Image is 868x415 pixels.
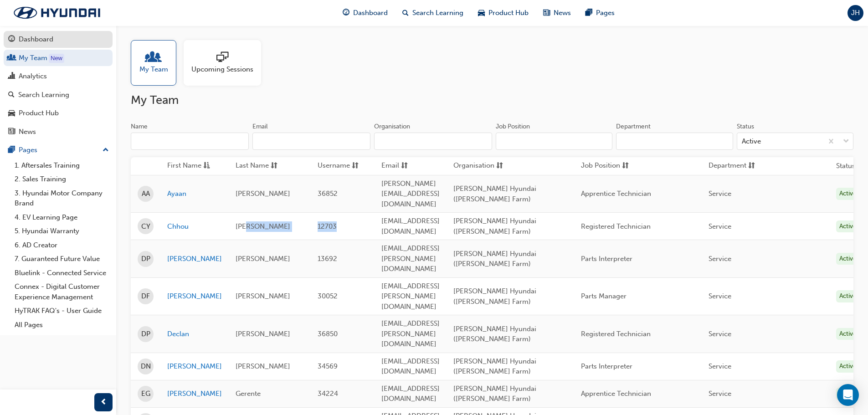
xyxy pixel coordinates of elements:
a: Analytics [4,68,113,85]
span: [PERSON_NAME] [236,292,290,300]
button: Emailsorting-icon [381,160,431,172]
span: 12703 [318,222,337,231]
span: 30052 [318,292,338,300]
div: Search Learning [18,90,69,100]
span: news-icon [8,128,15,136]
span: CY [141,221,150,232]
a: 5. Hyundai Warranty [11,224,113,238]
button: First Nameasc-icon [167,160,217,172]
span: Apprentice Technician [581,389,651,398]
a: 1. Aftersales Training [11,159,113,173]
a: guage-iconDashboard [335,4,395,22]
a: news-iconNews [536,4,578,22]
span: DP [141,254,150,264]
span: Service [709,190,731,198]
span: DF [141,291,150,302]
div: Active [836,253,860,265]
div: Organisation [374,122,410,131]
span: guage-icon [343,7,349,19]
a: 6. AD Creator [11,238,113,252]
span: Email [381,160,399,172]
span: [EMAIL_ADDRESS][PERSON_NAME][DOMAIN_NAME] [381,282,440,311]
a: All Pages [11,318,113,332]
span: sessionType_ONLINE_URL-icon [216,51,228,64]
span: [PERSON_NAME] Hyundai ([PERSON_NAME] Farm) [453,325,536,343]
div: Active [836,328,860,340]
div: Pages [19,145,37,155]
span: Parts Manager [581,292,627,300]
div: Open Intercom Messenger [837,384,859,406]
a: Bluelink - Connected Service [11,266,113,280]
a: Chhou [167,221,222,232]
span: prev-icon [100,397,107,408]
a: Ayaan [167,189,222,199]
span: chart-icon [8,72,15,81]
span: Service [709,222,731,231]
span: First Name [167,160,201,172]
th: Status [836,161,855,171]
span: guage-icon [8,36,15,44]
h2: My Team [131,93,853,108]
span: sorting-icon [401,160,408,172]
div: Active [836,290,860,302]
span: up-icon [103,144,109,156]
a: Upcoming Sessions [184,40,268,86]
span: 36852 [318,190,338,198]
span: Job Position [581,160,620,172]
span: Upcoming Sessions [191,64,253,75]
span: [EMAIL_ADDRESS][PERSON_NAME][DOMAIN_NAME] [381,319,440,348]
span: sorting-icon [622,160,629,172]
span: AA [142,189,150,199]
span: [PERSON_NAME] Hyundai ([PERSON_NAME] Farm) [453,287,536,306]
span: Service [709,330,731,338]
span: [PERSON_NAME] [236,362,290,370]
button: Departmentsorting-icon [709,160,759,172]
button: DashboardMy TeamAnalyticsSearch LearningProduct HubNews [4,29,113,142]
span: Parts Interpreter [581,255,632,263]
span: DN [141,361,151,372]
span: sorting-icon [352,160,359,172]
div: Analytics [19,71,47,82]
span: Parts Interpreter [581,362,632,370]
input: Department [616,133,733,150]
span: [EMAIL_ADDRESS][DOMAIN_NAME] [381,384,440,403]
div: Department [616,122,651,131]
a: [PERSON_NAME] [167,291,222,302]
span: [EMAIL_ADDRESS][DOMAIN_NAME] [381,217,440,236]
a: Search Learning [4,87,113,103]
div: Tooltip anchor [49,54,64,63]
span: Service [709,362,731,370]
div: Email [252,122,268,131]
span: [PERSON_NAME] [236,222,290,231]
a: 2. Sales Training [11,172,113,186]
img: Trak [5,3,109,22]
input: Email [252,133,370,150]
span: sorting-icon [496,160,503,172]
a: 3. Hyundai Motor Company Brand [11,186,113,210]
a: Connex - Digital Customer Experience Management [11,280,113,304]
div: Status [737,122,754,131]
span: Department [709,160,746,172]
span: My Team [139,64,168,75]
a: 7. Guaranteed Future Value [11,252,113,266]
span: Registered Technician [581,222,651,231]
span: [PERSON_NAME] Hyundai ([PERSON_NAME] Farm) [453,384,536,403]
span: search-icon [8,91,15,99]
input: Job Position [496,133,612,150]
span: people-icon [148,51,159,64]
div: Job Position [496,122,530,131]
span: [PERSON_NAME] [236,330,290,338]
a: Declan [167,329,222,339]
div: Active [836,188,860,200]
button: Job Positionsorting-icon [581,160,631,172]
span: sorting-icon [271,160,277,172]
span: pages-icon [8,146,15,154]
span: sorting-icon [748,160,755,172]
span: down-icon [843,136,849,148]
span: [EMAIL_ADDRESS][PERSON_NAME][DOMAIN_NAME] [381,244,440,273]
div: Dashboard [19,34,53,45]
div: Product Hub [19,108,59,118]
span: [PERSON_NAME] [236,190,290,198]
span: 34224 [318,389,338,398]
span: [PERSON_NAME][EMAIL_ADDRESS][DOMAIN_NAME] [381,179,440,208]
